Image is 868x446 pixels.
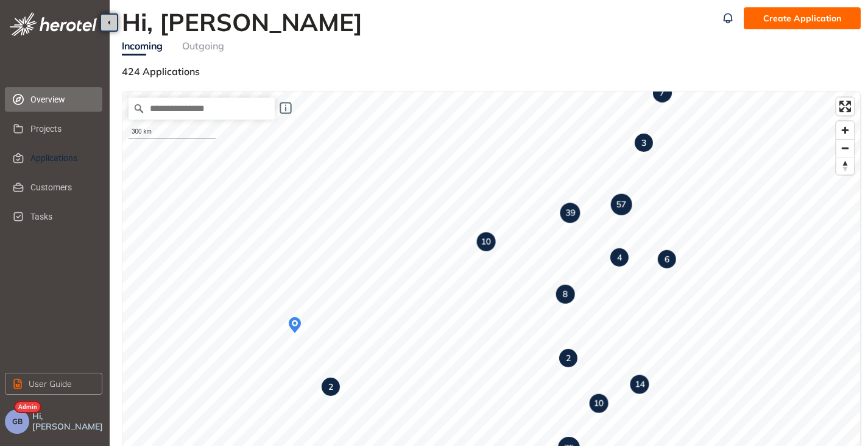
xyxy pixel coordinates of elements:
[30,146,93,170] span: Applications
[563,289,568,300] strong: 8
[29,377,72,390] span: User Guide
[630,375,649,394] div: Map marker
[653,84,672,103] div: Map marker
[481,236,491,247] strong: 10
[610,248,629,267] div: Map marker
[122,65,200,77] span: 424 Applications
[284,314,306,336] div: Map marker
[565,207,575,218] strong: 39
[12,417,23,426] span: GB
[635,134,653,152] div: Map marker
[594,398,604,409] strong: 10
[560,203,580,223] div: Map marker
[641,137,646,148] strong: 3
[122,7,717,37] h2: Hi, [PERSON_NAME]
[611,194,632,215] div: Map marker
[836,121,854,139] button: Zoom in
[559,349,577,367] div: Map marker
[590,394,609,413] div: Map marker
[836,139,854,157] button: Zoom out
[665,254,669,265] strong: 6
[660,87,665,98] strong: 7
[5,373,102,395] button: User Guide
[763,12,841,25] span: Create Application
[744,7,861,29] button: Create Application
[836,157,854,174] button: Reset bearing to north
[30,175,93,200] span: Customers
[635,379,644,390] strong: 14
[129,98,275,120] input: Search place...
[328,381,333,392] strong: 2
[658,250,676,268] div: Map marker
[616,199,626,210] strong: 57
[322,378,340,396] div: Map marker
[5,409,29,434] button: GB
[836,140,854,157] span: Zoom out
[556,285,575,304] div: Map marker
[566,353,571,364] strong: 2
[30,117,93,141] span: Projects
[32,411,105,432] span: Hi, [PERSON_NAME]
[477,232,496,251] div: Map marker
[836,98,854,115] button: Enter fullscreen
[617,252,622,263] strong: 4
[10,12,97,36] img: logo
[182,38,224,54] div: Outgoing
[30,204,93,229] span: Tasks
[30,87,93,112] span: Overview
[836,157,854,174] span: Reset bearing to north
[129,126,216,138] div: 300 km
[122,38,163,54] div: Incoming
